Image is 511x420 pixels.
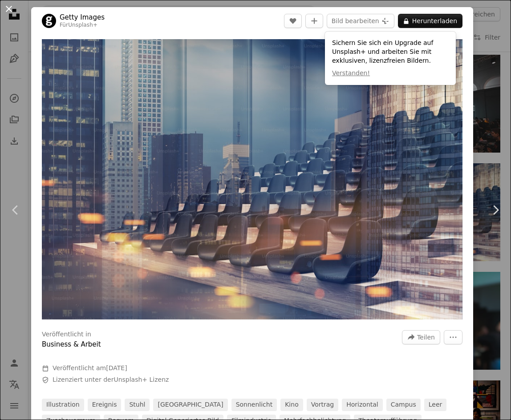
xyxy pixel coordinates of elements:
[424,399,447,411] a: leer
[342,399,382,411] a: horizontal
[68,22,97,28] a: Unsplash+
[42,330,91,339] h3: Veröffentlicht in
[53,364,127,372] span: Veröffentlicht am
[284,14,302,28] button: Gefällt mir
[42,399,84,411] a: Illustration
[106,364,127,372] time: 14. April 2023 um 17:51:11 MESZ
[480,167,511,253] a: Weiter
[60,13,105,22] a: Getty Images
[417,331,435,344] span: Teilen
[53,376,169,384] span: Lizenziert unter der
[305,14,323,28] button: Zu Kollektion hinzufügen
[398,14,462,28] button: Herunterladen
[386,399,421,411] a: Campus
[327,14,394,28] button: Bild bearbeiten
[42,39,462,319] img: Moderne Kino-Innenecke mit dunklen Wänden, Betonboden und schwarzen Stühlen. 3D-Rendering, Mock-u...
[153,399,227,411] a: [GEOGRAPHIC_DATA]
[42,39,462,319] button: Dieses Bild heranzoomen
[307,399,339,411] a: Vortrag
[325,32,456,85] div: Sichern Sie sich ein Upgrade auf Unsplash+ und arbeiten Sie mit exklusiven, lizenzfreien Bildern.
[42,14,56,28] img: Zum Profil von Getty Images
[402,330,440,344] button: Dieses Bild teilen
[231,399,277,411] a: Sonnenlicht
[125,399,150,411] a: Stuhl
[114,376,169,383] a: Unsplash+ Lizenz
[60,22,105,29] div: Für
[88,399,122,411] a: Ereignis
[42,340,101,348] a: Business & Arbeit
[280,399,303,411] a: Kino
[332,69,370,78] button: Verstanden!
[444,330,462,344] button: Weitere Aktionen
